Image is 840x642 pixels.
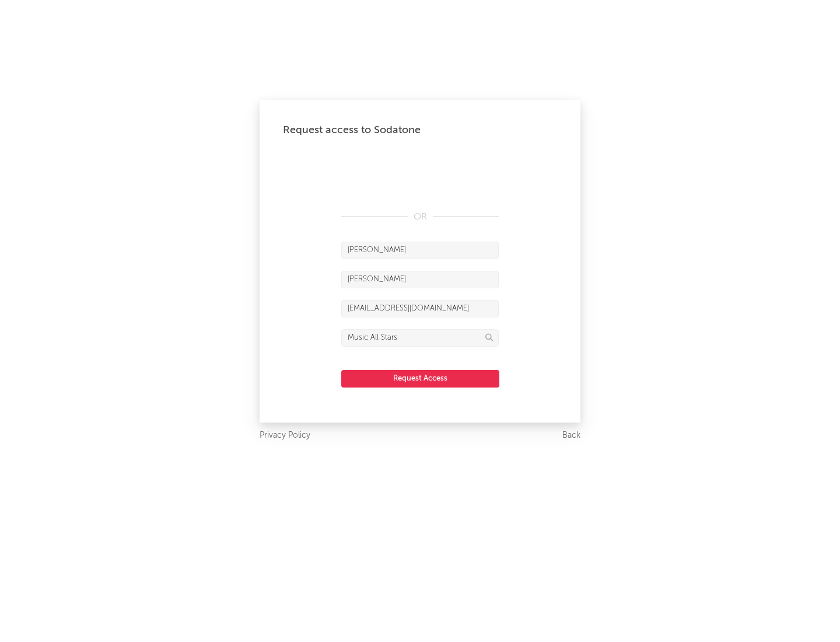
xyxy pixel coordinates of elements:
a: Back [562,428,580,443]
a: Privacy Policy [260,428,310,443]
div: Request access to Sodatone [283,123,557,137]
input: First Name [341,242,499,259]
div: OR [341,210,499,224]
input: Last Name [341,271,499,288]
input: Division [341,329,499,347]
input: Email [341,300,499,317]
button: Request Access [341,370,499,388]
